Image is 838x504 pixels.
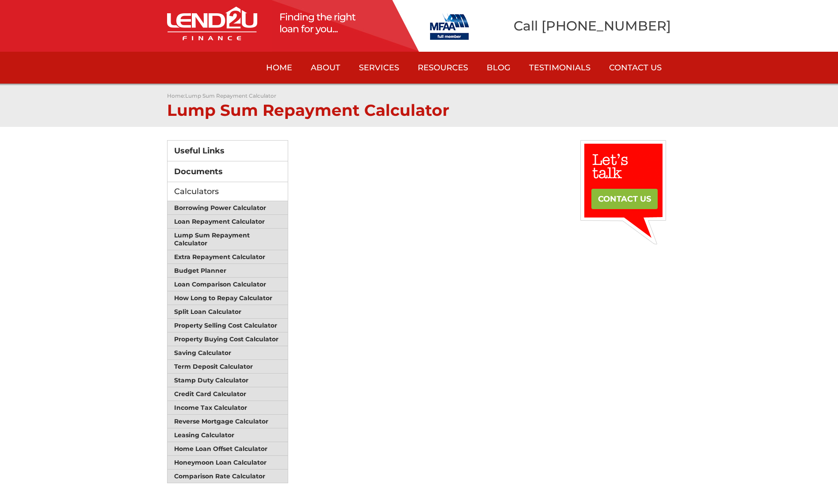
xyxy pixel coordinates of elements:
a: Home Loan Offset Calculator [168,442,288,456]
a: Borrowing Power Calculator [168,201,288,215]
a: Property Buying Cost Calculator [168,332,288,346]
a: Lump Sum Repayment Calculator [168,229,288,250]
a: Lump Sum Repayment Calculator [185,92,276,99]
a: Useful Links [168,141,288,161]
a: Contact Us [600,52,671,84]
a: How Long to Repay Calculator [168,291,288,305]
img: text3.gif [580,140,666,244]
a: Stamp Duty Calculator [168,374,288,387]
a: Testimonials [520,52,600,84]
a: Extra Repayment Calculator [168,250,288,264]
a: Loan Comparison Calculator [168,278,288,291]
a: Saving Calculator [168,346,288,360]
a: Reverse Mortgage Calculator [168,415,288,428]
a: Comparison Rate Calculator [168,470,288,483]
a: Honeymoon Loan Calculator [168,456,288,470]
p: : [167,92,671,99]
a: Budget Planner [168,264,288,278]
div: Calculators [167,182,288,201]
a: Resources [408,52,477,84]
a: Income Tax Calculator [168,401,288,415]
a: Credit Card Calculator [168,387,288,401]
a: About [301,52,350,84]
a: Leasing Calculator [168,428,288,442]
a: Term Deposit Calculator [168,360,288,374]
a: Blog [477,52,520,84]
a: Split Loan Calculator [168,305,288,319]
a: Home [167,92,184,99]
a: Loan Repayment Calculator [168,215,288,229]
a: Documents [168,161,288,182]
a: CONTACT US [591,189,658,209]
a: Property Selling Cost Calculator [168,319,288,332]
a: Home [257,52,301,84]
a: Services [350,52,408,84]
h1: Lump Sum Repayment Calculator [167,99,671,118]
